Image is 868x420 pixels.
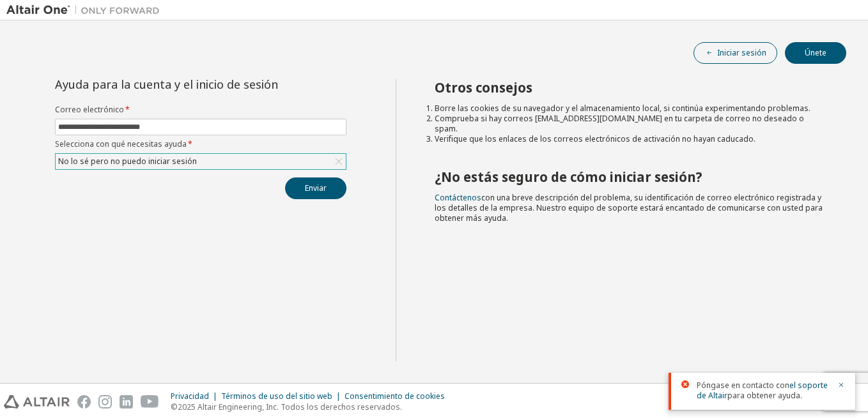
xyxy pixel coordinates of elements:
[141,395,159,409] img: youtube.svg
[435,192,823,223] span: con una breve descripción del problema, su identificación de correo electrónico registrada y los ...
[221,391,345,401] div: Términos de uso del sitio web
[435,103,824,114] li: Borre las cookies de su navegador y el almacenamiento local, si continúa experimentando problemas.
[694,42,777,64] button: Iniciar sesión
[171,401,453,412] p: ©
[435,192,481,203] a: Contáctenos
[77,395,91,409] img: facebook.svg
[717,48,766,58] font: Iniciar sesión
[435,114,824,134] li: Comprueba si hay correos [EMAIL_ADDRESS][DOMAIN_NAME] en tu carpeta de correo no deseado o spam.
[55,104,124,115] font: Correo electrónico
[4,395,70,409] img: altair_logo.svg
[435,169,824,185] h2: ¿No estás seguro de cómo iniciar sesión?
[171,391,221,401] div: Privacidad
[285,177,346,199] button: Enviar
[55,139,187,149] font: Selecciona con qué necesitas ayuda
[697,380,830,401] span: Póngase en contacto con para obtener ayuda.
[98,395,112,409] img: instagram.svg
[435,79,824,96] h2: Otros consejos
[55,79,288,89] div: Ayuda para la cuenta y el inicio de sesión
[785,42,846,64] button: Únete
[56,154,346,169] div: No lo sé pero no puedo iniciar sesión
[435,134,824,144] li: Verifique que los enlaces de los correos electrónicos de activación no hayan caducado.
[120,395,133,409] img: linkedin.svg
[345,391,453,401] div: Consentimiento de cookies
[56,154,199,169] div: No lo sé pero no puedo iniciar sesión
[6,4,166,17] img: Altair Uno
[178,401,402,412] font: 2025 Altair Engineering, Inc. Todos los derechos reservados.
[697,380,828,401] a: el soporte de Altair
